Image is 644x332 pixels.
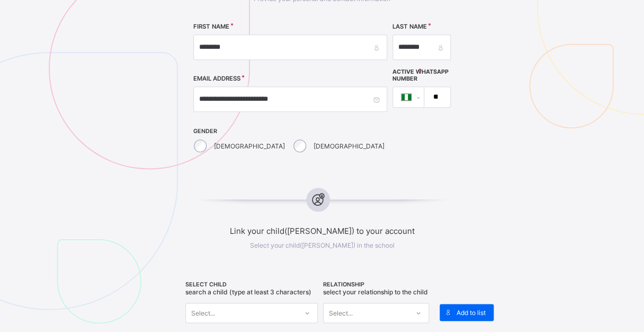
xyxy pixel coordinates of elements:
span: RELATIONSHIP [323,281,429,288]
label: FIRST NAME [193,23,229,30]
label: Active WhatsApp Number [392,68,451,82]
span: Add to list [457,309,486,317]
div: Select... [191,303,215,323]
span: Link your child([PERSON_NAME]) to your account [161,226,483,236]
span: Select your relationship to the child [323,288,428,296]
span: Search a child (type at least 3 characters) [185,288,311,296]
label: LAST NAME [392,23,427,30]
label: [DEMOGRAPHIC_DATA] [314,142,384,150]
label: [DEMOGRAPHIC_DATA] [214,142,285,150]
span: Select your child([PERSON_NAME]) in the school [250,241,395,249]
div: Select... [329,303,353,323]
span: SELECT CHILD [185,281,318,288]
label: EMAIL ADDRESS [193,75,240,82]
span: GENDER [193,128,387,135]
